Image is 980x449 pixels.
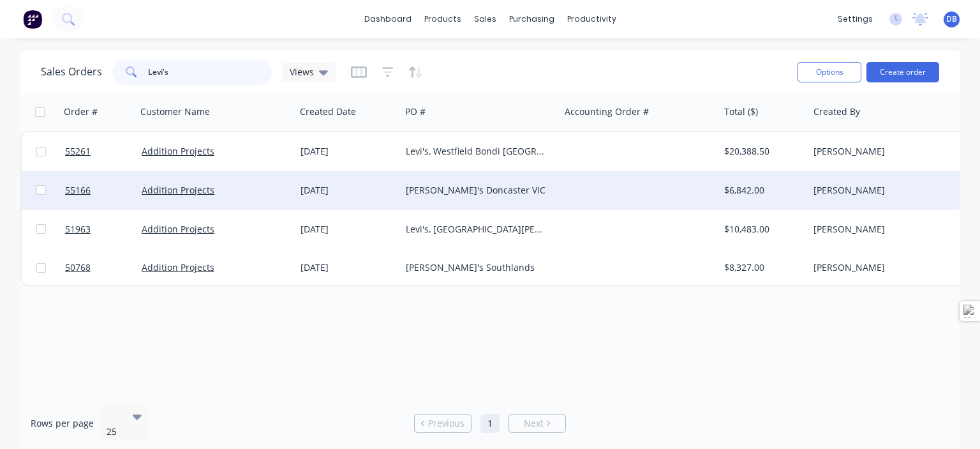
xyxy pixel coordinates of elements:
div: $6,842.00 [724,184,799,197]
span: Next [524,417,544,430]
div: [DATE] [301,261,396,274]
span: 50768 [65,261,91,274]
div: Customer Name [140,105,210,118]
a: Addition Projects [142,261,214,273]
div: Levi's, [GEOGRAPHIC_DATA][PERSON_NAME] [406,223,547,236]
div: [PERSON_NAME] [813,223,955,236]
ul: Pagination [409,414,571,433]
a: Page 1 is your current page [480,414,500,433]
a: 51963 [65,210,142,248]
div: [PERSON_NAME]'s Southlands [406,261,547,274]
a: Previous page [415,417,471,430]
div: [DATE] [301,223,396,236]
a: Next page [509,417,565,430]
div: [PERSON_NAME] [813,145,955,158]
div: Created By [813,105,860,118]
div: purchasing [503,10,561,29]
img: Factory [23,10,42,29]
div: 25 [107,425,122,438]
div: [PERSON_NAME]'s Doncaster VIC [406,184,547,197]
div: Order # [64,105,98,118]
span: Previous [428,417,464,430]
span: DB [946,13,957,25]
span: Views [290,65,314,79]
a: Addition Projects [142,145,214,157]
a: dashboard [358,10,418,29]
div: PO # [405,105,426,118]
div: sales [468,10,503,29]
div: [DATE] [301,145,396,158]
span: 55166 [65,184,91,197]
input: Search... [148,59,272,85]
div: [DATE] [301,184,396,197]
h1: Sales Orders [41,66,102,78]
div: [PERSON_NAME] [813,184,955,197]
span: 51963 [65,223,91,236]
a: 50768 [65,248,142,287]
a: Addition Projects [142,184,214,196]
div: $8,327.00 [724,261,799,274]
div: products [418,10,468,29]
span: Rows per page [31,417,94,430]
div: $20,388.50 [724,145,799,158]
div: productivity [561,10,623,29]
span: 55261 [65,145,91,158]
div: Total ($) [724,105,758,118]
button: Options [798,62,861,82]
div: [PERSON_NAME] [813,261,955,274]
a: 55166 [65,171,142,209]
div: Accounting Order # [565,105,649,118]
div: $10,483.00 [724,223,799,236]
div: settings [831,10,879,29]
a: 55261 [65,132,142,171]
div: Levi's, Westfield Bondi [GEOGRAPHIC_DATA] [406,145,547,158]
a: Addition Projects [142,223,214,235]
div: Created Date [300,105,356,118]
button: Create order [866,62,939,82]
